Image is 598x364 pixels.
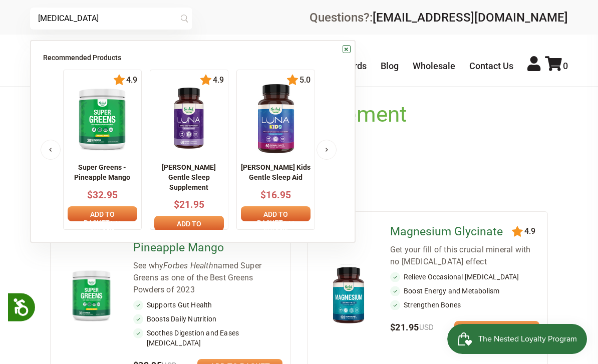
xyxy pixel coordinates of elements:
[310,12,568,24] div: Questions?:
[390,286,539,296] li: Boost Energy and Metabolism
[286,74,298,86] img: star.svg
[563,61,568,71] span: 0
[200,74,212,86] img: star.svg
[87,189,118,201] span: $32.95
[298,76,311,85] span: 5.0
[241,163,311,182] p: [PERSON_NAME] Kids Gentle Sleep Aid
[133,314,282,324] li: Boosts Daily Nutrition
[390,300,539,310] li: Strengthen Bones
[163,261,213,270] em: Forbes Health
[68,206,137,221] a: Add to basket
[133,260,282,296] div: See why named Super Greens as one of the Best Greens Powders of 2023
[390,272,539,282] li: Relieve Occasional [MEDICAL_DATA]
[162,84,216,154] img: NN_LUNA_US_60_front_1_x140.png
[390,224,517,240] a: Magnesium Glycinate
[174,199,204,210] span: $21.95
[212,76,224,85] span: 4.9
[154,163,224,192] p: [PERSON_NAME] Gentle Sleep Supplement
[390,322,434,332] span: $21.95
[241,206,311,221] a: Add to basket
[154,216,224,231] a: Add to basket
[41,140,61,160] button: Previous
[373,11,568,25] a: [EMAIL_ADDRESS][DOMAIN_NAME]
[133,328,282,348] li: Soothes Digestion and Eases [MEDICAL_DATA]
[545,61,568,71] a: 0
[343,45,351,53] a: ×
[381,61,399,71] a: Blog
[133,300,282,310] li: Supports Gut Health
[67,266,117,324] img: Super Greens - Pineapple Mango
[324,263,374,327] img: Magnesium Glycinate
[390,244,539,268] div: Get your fill of this crucial mineral with no [MEDICAL_DATA] effect
[447,324,588,354] iframe: Button to open loyalty program pop-up
[260,189,291,201] span: $16.95
[241,84,311,154] img: 1_edfe67ed-9f0f-4eb3-a1ff-0a9febdc2b11_x140.png
[43,54,121,62] span: Recommended Products
[72,84,133,154] img: imgpsh_fullsize_anim_-_2025-02-26T222351.371_x140.png
[413,61,455,71] a: Wholesale
[419,323,434,332] span: USD
[469,61,513,71] a: Contact Us
[317,140,337,160] button: Next
[68,163,137,182] p: Super Greens - Pineapple Mango
[30,8,192,30] input: Try "Sleeping"
[113,74,125,86] img: star.svg
[125,76,137,85] span: 4.9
